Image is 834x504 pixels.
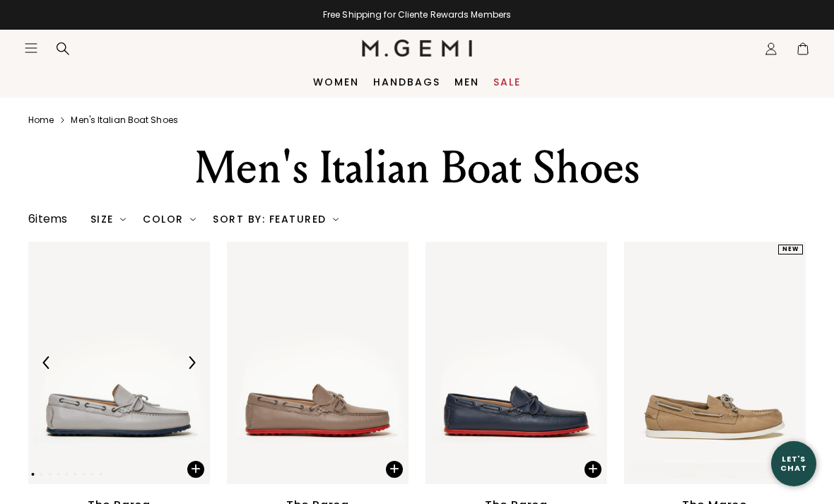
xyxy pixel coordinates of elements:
a: Handbags [373,76,440,88]
div: Color [143,213,196,225]
a: Women [313,76,359,88]
a: Men [454,76,479,88]
img: The Barca [227,242,409,484]
img: The Marco [624,242,806,484]
div: 6 items [28,211,68,228]
img: The Barca [425,242,607,484]
div: NEW [778,245,803,254]
div: Sort By: Featured [213,213,339,225]
img: Previous Arrow [40,356,53,369]
a: Home [28,115,54,126]
img: The Barca [28,242,210,484]
img: M.Gemi [362,40,473,57]
img: chevron-down.svg [333,216,339,222]
img: Next Arrow [185,356,198,369]
div: Size [90,213,127,225]
a: Men's italian boat shoes [71,115,177,126]
img: chevron-down.svg [190,216,196,222]
button: Open site menu [24,41,38,55]
img: chevron-down.svg [120,216,126,222]
div: Men's Italian Boat Shoes [155,143,679,194]
a: Sale [493,76,521,88]
div: Let's Chat [771,455,816,472]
